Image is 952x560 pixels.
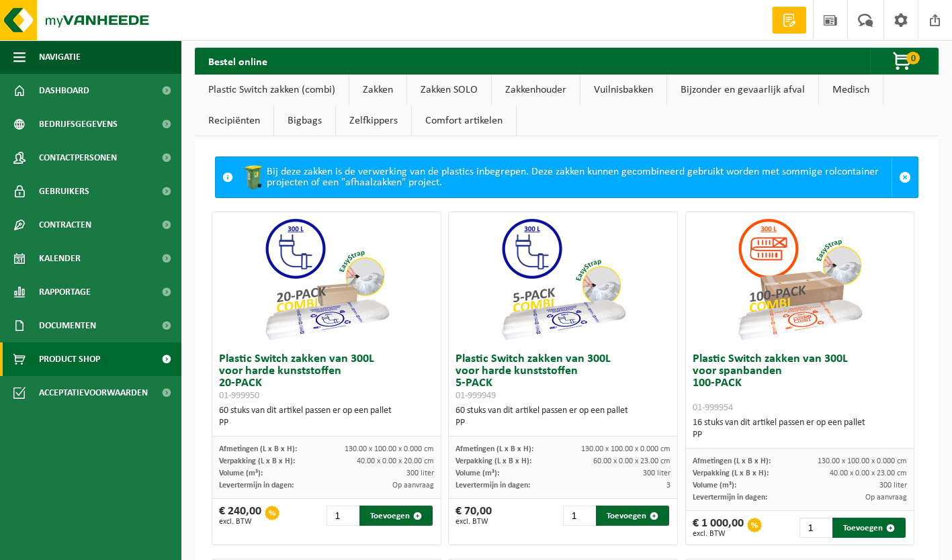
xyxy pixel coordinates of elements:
div: € 240,00 [219,506,261,526]
button: Toevoegen [359,506,433,526]
input: 1 [563,506,595,526]
span: Documenten [39,309,96,342]
a: Zelfkippers [336,105,411,136]
span: Volume (m³): [693,481,736,489]
a: Sluit melding [892,157,918,197]
a: Zakken SOLO [407,75,491,105]
h3: Plastic Switch zakken van 300L voor spanbanden 100-PACK [693,353,907,414]
input: 1 [799,518,831,538]
span: 0 [906,52,920,64]
span: Afmetingen (L x B x H): [219,445,297,453]
div: 60 stuks van dit artikel passen er op een pallet [456,405,670,429]
span: Bedrijfsgegevens [39,107,118,141]
span: 01-999949 [456,391,496,401]
a: Medisch [819,75,883,105]
span: 300 liter [406,469,434,477]
div: € 70,00 [456,506,492,526]
button: Toevoegen [832,518,906,538]
span: Volume (m³): [219,469,263,477]
span: 130.00 x 100.00 x 0.000 cm [818,457,907,465]
span: Volume (m³): [456,469,499,477]
img: WB-0240-HPE-GN-50.png [240,164,267,191]
div: Bij deze zakken is de verwerking van de plastics inbegrepen. Deze zakken kunnen gecombineerd gebr... [240,157,892,197]
a: Vuilnisbakken [580,75,666,105]
a: Comfort artikelen [412,105,516,136]
a: Recipiënten [195,105,273,136]
span: 130.00 x 100.00 x 0.000 cm [345,445,434,453]
h3: Plastic Switch zakken van 300L voor harde kunststoffen 20-PACK [219,353,433,402]
span: Dashboard [39,74,89,107]
h3: Plastic Switch zakken van 300L voor harde kunststoffen 5-PACK [456,353,670,402]
span: Afmetingen (L x B x H): [456,445,533,453]
div: 60 stuks van dit artikel passen er op een pallet [219,405,433,429]
span: 01-999950 [219,391,259,401]
span: excl. BTW [219,518,261,526]
span: Verpakking (L x B x H): [219,457,295,465]
span: 40.00 x 0.00 x 23.00 cm [830,469,907,477]
span: Product Shop [39,342,100,376]
img: 01-999950 [259,212,394,346]
span: Afmetingen (L x B x H): [693,457,771,465]
img: 01-999949 [496,212,630,346]
span: Navigatie [39,40,81,74]
span: Acceptatievoorwaarden [39,376,148,410]
span: Verpakking (L x B x H): [693,469,769,477]
span: excl. BTW [456,518,492,526]
span: excl. BTW [693,530,744,538]
span: 300 liter [879,481,907,489]
span: Verpakking (L x B x H): [456,457,531,465]
a: Bijzonder en gevaarlijk afval [667,75,818,105]
h2: Bestel online [195,48,281,74]
span: 3 [666,481,670,489]
span: Op aanvraag [865,494,907,502]
span: 40.00 x 0.00 x 20.00 cm [357,457,434,465]
span: Levertermijn in dagen: [456,481,530,489]
div: PP [219,417,433,429]
span: Levertermijn in dagen: [693,494,767,502]
a: Zakkenhouder [492,75,580,105]
button: 0 [870,48,937,75]
span: Contactpersonen [39,141,117,175]
span: 130.00 x 100.00 x 0.000 cm [581,445,670,453]
div: PP [456,417,670,429]
span: Gebruikers [39,175,89,208]
span: 60.00 x 0.00 x 23.00 cm [593,457,670,465]
img: 01-999954 [732,212,867,346]
a: Plastic Switch zakken (combi) [195,75,349,105]
span: Rapportage [39,275,91,309]
a: Zakken [349,75,406,105]
span: Contracten [39,208,91,242]
div: PP [693,429,907,441]
div: € 1 000,00 [693,518,744,538]
input: 1 [327,506,358,526]
span: Op aanvraag [392,481,434,489]
span: 01-999954 [693,403,733,413]
span: Levertermijn in dagen: [219,481,294,489]
a: Bigbags [274,105,335,136]
span: Kalender [39,242,81,275]
button: Toevoegen [596,506,669,526]
span: 300 liter [643,469,670,477]
div: 16 stuks van dit artikel passen er op een pallet [693,417,907,441]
